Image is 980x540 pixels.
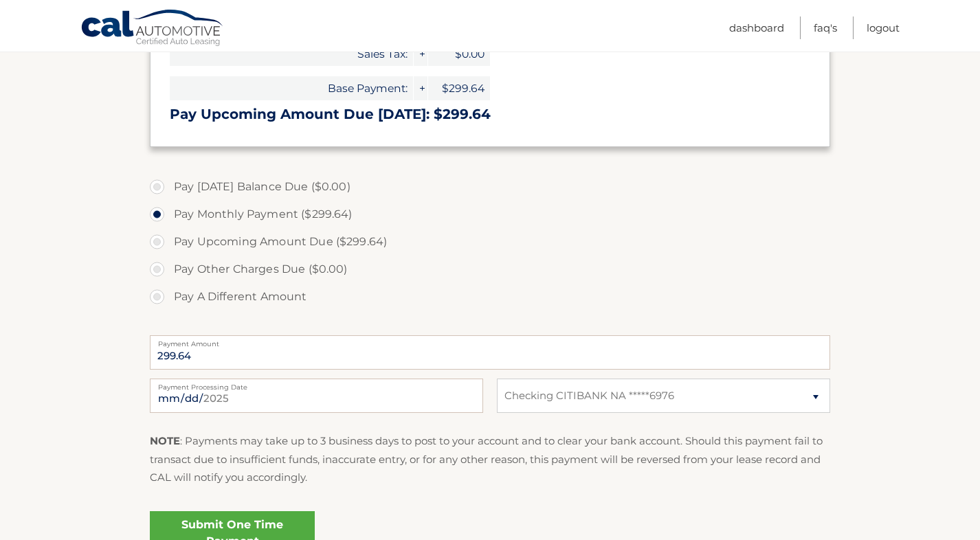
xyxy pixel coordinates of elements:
[150,335,830,370] input: Payment Amount
[150,434,180,447] strong: NOTE
[150,379,483,413] input: Payment Date
[150,379,483,390] label: Payment Processing Date
[150,283,830,311] label: Pay A Different Amount
[170,76,413,100] span: Base Payment:
[150,228,830,256] label: Pay Upcoming Amount Due ($299.64)
[414,42,427,66] span: +
[428,76,490,100] span: $299.64
[150,173,830,201] label: Pay [DATE] Balance Due ($0.00)
[150,432,830,486] p: : Payments may take up to 3 business days to post to your account and to clear your bank account....
[80,9,225,49] a: Cal Automotive
[814,16,837,39] a: FAQ's
[150,256,830,283] label: Pay Other Charges Due ($0.00)
[150,335,830,346] label: Payment Amount
[170,42,413,66] span: Sales Tax:
[170,106,810,123] h3: Pay Upcoming Amount Due [DATE]: $299.64
[867,16,900,39] a: Logout
[428,42,490,66] span: $0.00
[729,16,784,39] a: Dashboard
[150,201,830,228] label: Pay Monthly Payment ($299.64)
[414,76,427,100] span: +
